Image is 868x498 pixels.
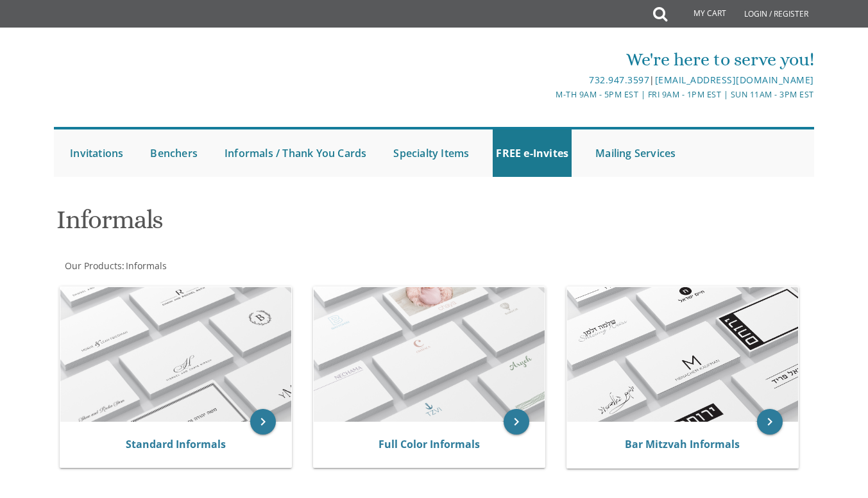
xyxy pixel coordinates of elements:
div: : [54,260,434,272]
img: Bar Mitzvah Informals [567,287,798,422]
a: Standard Informals [126,437,226,451]
a: Full Color Informals [379,437,480,451]
a: Informals / Thank You Cards [221,129,370,177]
div: | [308,72,814,88]
h1: Informals [56,206,554,244]
div: We're here to serve you! [308,47,814,72]
a: Our Products [64,260,122,272]
a: Invitations [67,129,126,177]
a: keyboard_arrow_right [757,409,783,435]
a: FREE e-Invites [493,129,572,177]
img: Standard Informals [60,287,291,422]
span: Informals [126,260,167,272]
a: keyboard_arrow_right [250,409,276,435]
a: My Cart [666,1,735,27]
a: Informals [124,260,167,272]
a: [EMAIL_ADDRESS][DOMAIN_NAME] [655,74,814,86]
a: 732.947.3597 [589,74,649,86]
img: Full Color Informals [314,287,545,422]
a: Mailing Services [592,129,679,177]
a: Benchers [147,129,201,177]
a: keyboard_arrow_right [504,409,529,435]
div: M-Th 9am - 5pm EST | Fri 9am - 1pm EST | Sun 11am - 3pm EST [308,88,814,101]
a: Bar Mitzvah Informals [625,437,740,451]
a: Specialty Items [390,129,472,177]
